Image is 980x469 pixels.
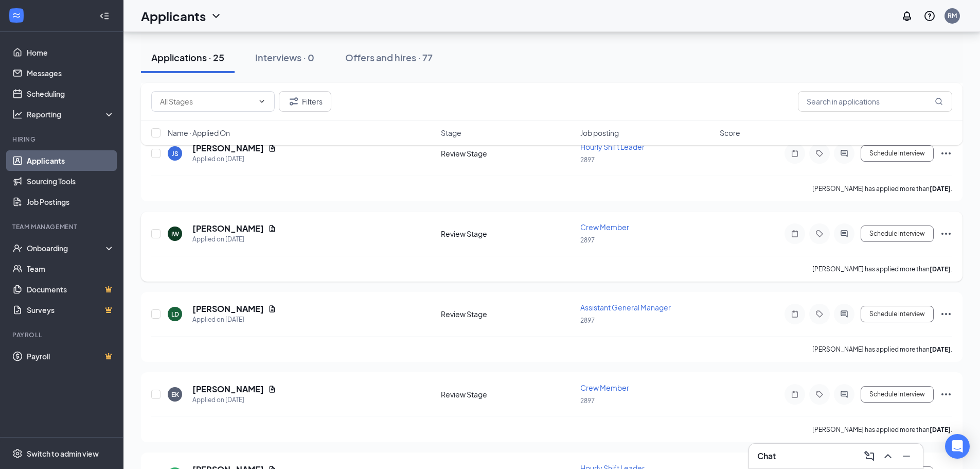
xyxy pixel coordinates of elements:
p: [PERSON_NAME] has applied more than . [812,425,952,434]
button: Minimize [898,448,915,464]
svg: MagnifyingGlass [935,97,943,106]
a: Job Postings [27,192,115,212]
a: Scheduling [27,83,115,104]
div: Interviews · 0 [255,51,314,64]
svg: Ellipses [940,308,952,320]
div: RM [948,11,957,20]
a: Team [27,258,115,279]
div: Payroll [12,331,113,339]
p: [PERSON_NAME] has applied more than . [812,265,952,273]
div: Offers and hires · 77 [345,51,433,64]
svg: Notifications [901,10,913,22]
svg: Document [268,224,276,233]
button: Schedule Interview [861,386,934,403]
svg: Ellipses [940,388,952,401]
svg: Collapse [99,11,110,21]
p: [PERSON_NAME] has applied more than . [812,345,952,354]
svg: Note [789,390,801,398]
svg: Document [268,385,276,393]
svg: ChevronUp [882,450,894,462]
span: Assistant General Manager [580,303,671,312]
h5: [PERSON_NAME] [192,223,264,234]
div: EK [171,390,179,399]
svg: Tag [813,390,826,398]
span: 2897 [580,156,595,164]
a: DocumentsCrown [27,279,115,300]
input: All Stages [160,96,254,107]
svg: Ellipses [940,228,952,240]
svg: WorkstreamLogo [11,10,22,21]
div: Applied on [DATE] [192,395,276,405]
button: Filter Filters [279,91,331,112]
svg: Settings [12,448,23,459]
span: Crew Member [580,383,629,392]
svg: QuestionInfo [923,10,936,22]
h1: Applicants [141,7,206,25]
svg: ChevronDown [210,10,222,22]
a: SurveysCrown [27,300,115,320]
div: Open Intercom Messenger [945,434,970,459]
button: Schedule Interview [861,306,934,322]
div: Applied on [DATE] [192,154,276,164]
h5: [PERSON_NAME] [192,303,264,315]
div: Switch to admin view [27,448,99,459]
b: [DATE] [930,265,951,273]
svg: Minimize [900,450,913,462]
div: Applied on [DATE] [192,315,276,325]
span: Name · Applied On [168,128,230,138]
span: Crew Member [580,222,629,232]
svg: Note [789,230,801,238]
h5: [PERSON_NAME] [192,384,264,395]
span: 2897 [580,236,595,244]
svg: Filter [288,95,300,108]
div: Onboarding [27,243,106,253]
span: 2897 [580,397,595,405]
div: IW [171,230,179,238]
div: Review Stage [441,389,574,399]
div: Applied on [DATE] [192,234,276,245]
svg: UserCheck [12,243,23,253]
a: Applicants [27,150,115,171]
b: [DATE] [930,345,951,353]
div: Hiring [12,135,113,144]
b: [DATE] [930,185,951,193]
a: Messages [27,63,115,83]
a: PayrollCrown [27,346,115,367]
button: Schedule Interview [861,225,934,242]
a: Sourcing Tools [27,171,115,192]
svg: Tag [813,310,826,318]
button: ChevronUp [880,448,896,464]
span: Job posting [580,128,619,138]
h3: Chat [757,450,776,462]
div: Applications · 25 [151,51,224,64]
svg: Analysis [12,109,23,119]
svg: ActiveChat [838,390,850,398]
svg: ChevronDown [258,97,266,106]
input: Search in applications [798,91,952,112]
svg: ActiveChat [838,310,850,318]
button: ComposeMessage [861,448,878,464]
span: 2897 [580,317,595,324]
span: Stage [441,128,461,138]
p: [PERSON_NAME] has applied more than . [812,184,952,193]
a: Home [27,42,115,63]
svg: ActiveChat [838,230,850,238]
svg: Document [268,305,276,313]
div: Reporting [27,109,115,119]
div: LD [171,310,179,319]
div: Team Management [12,222,113,231]
svg: ComposeMessage [863,450,876,462]
span: Score [720,128,740,138]
svg: Note [789,310,801,318]
svg: Tag [813,230,826,238]
div: Review Stage [441,229,574,239]
div: Review Stage [441,309,574,319]
b: [DATE] [930,426,951,433]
